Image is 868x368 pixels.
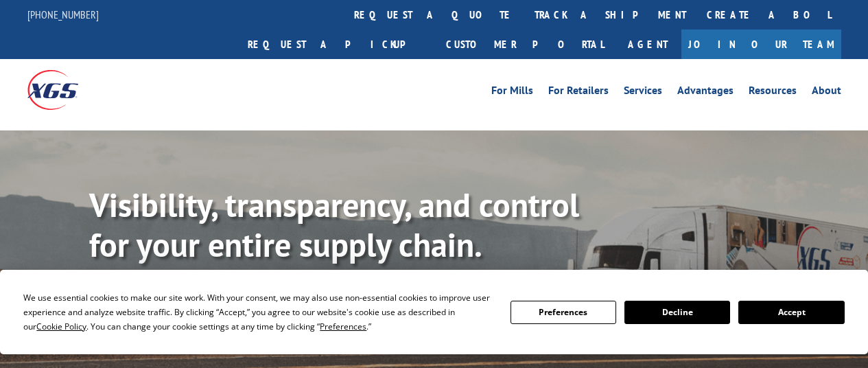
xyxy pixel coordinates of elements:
[624,301,730,324] button: Decline
[491,85,533,100] a: For Mills
[614,30,681,59] a: Agent
[548,85,609,100] a: For Retailers
[237,30,436,59] a: Request a pickup
[677,85,734,100] a: Advantages
[27,8,99,21] a: [PHONE_NUMBER]
[89,183,579,266] b: Visibility, transparency, and control for your entire supply chain.
[320,321,366,332] span: Preferences
[36,321,86,332] span: Cookie Policy
[624,85,662,100] a: Services
[23,290,493,334] div: We use essential cookies to make our site work. With your consent, we may also use non-essential ...
[681,30,841,59] a: Join Our Team
[738,301,844,324] button: Accept
[749,85,797,100] a: Resources
[511,301,616,324] button: Preferences
[436,30,614,59] a: Customer Portal
[812,85,841,100] a: About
